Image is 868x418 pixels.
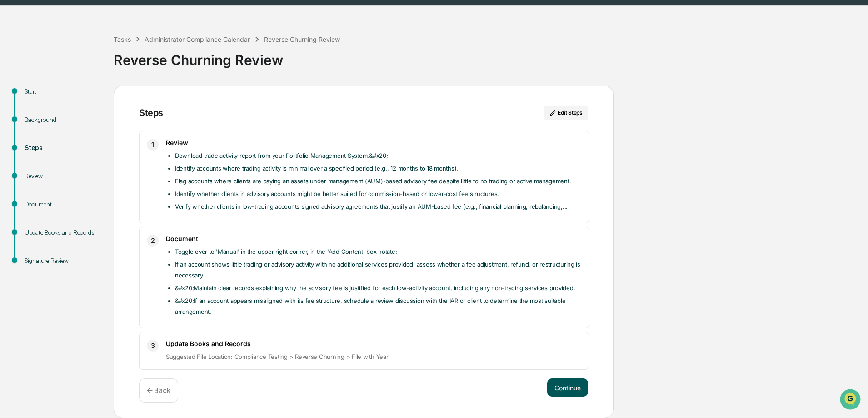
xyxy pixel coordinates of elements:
[25,115,99,125] div: Background
[25,87,99,96] div: Start
[90,154,110,161] span: Pylon
[264,35,340,43] div: Reverse Churning Review
[62,111,116,127] a: 🗄️Attestations
[175,201,581,212] li: Verify whether clients in low-trading accounts signed advisory agreements that justify an AUM-bas...
[18,132,57,141] span: Data Lookup
[25,143,99,153] div: Steps
[114,45,863,68] div: Reverse Churning Review
[175,150,581,161] li: Download trade activity report from your Portfolio Management System.&#x20;
[839,388,863,413] iframe: Open customer support
[166,340,581,347] h3: Update Books and Records
[166,353,388,360] span: Suggested File Location: Compliance Testing > Reverse Churning > File with Year
[175,176,581,186] li: Flag accounts where clients are paying an assets under management (AUM)-based advisory fee despit...
[166,235,581,242] h3: Document
[147,386,170,395] p: ← Back
[9,116,16,123] div: 🖐️
[175,188,581,199] li: Identify whether clients in advisory accounts might be better suited for commission-based or lowe...
[25,256,99,266] div: Signature Review
[151,139,154,150] span: 1
[18,115,59,124] span: Preclearance
[155,72,165,83] button: Start new chat
[175,259,581,281] li: If an account shows little trading or advisory activity with no additional services provided, ass...
[9,70,25,86] img: 1746055101610-c473b297-6a78-478c-a979-82029cc54cd1
[151,235,155,246] span: 2
[139,107,163,118] div: Steps
[145,35,250,43] div: Administrator Compliance Calendar
[151,340,155,351] span: 3
[25,200,99,209] div: Document
[9,19,165,34] p: How can we help?
[175,282,581,293] li: &#x20;Maintain clear records explaining why the advisory fee is justified for each low-activity a...
[114,35,131,43] div: Tasks
[5,111,62,127] a: 🖐️Preclearance
[175,163,581,174] li: Identify accounts where trading activity is minimal over a specified period (e.g., 12 months to 1...
[166,139,581,146] h3: Review
[175,246,581,257] li: Toggle over to 'Manual' in the upper right corner, in the 'Add Content' box notate:
[175,295,581,317] li: &#x20;If an account appears misaligned with its fee structure, schedule a review discussion with ...
[66,116,73,123] div: 🗄️
[31,70,149,79] div: Start new chat
[544,106,588,120] button: Edit Steps
[75,115,113,124] span: Attestations
[9,133,16,140] div: 🔎
[25,228,99,237] div: Update Books and Records
[5,128,61,145] a: 🔎Data Lookup
[547,378,588,397] button: Continue
[31,79,115,86] div: We're available if you need us!
[64,154,110,161] a: Powered byPylon
[25,171,99,181] div: Review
